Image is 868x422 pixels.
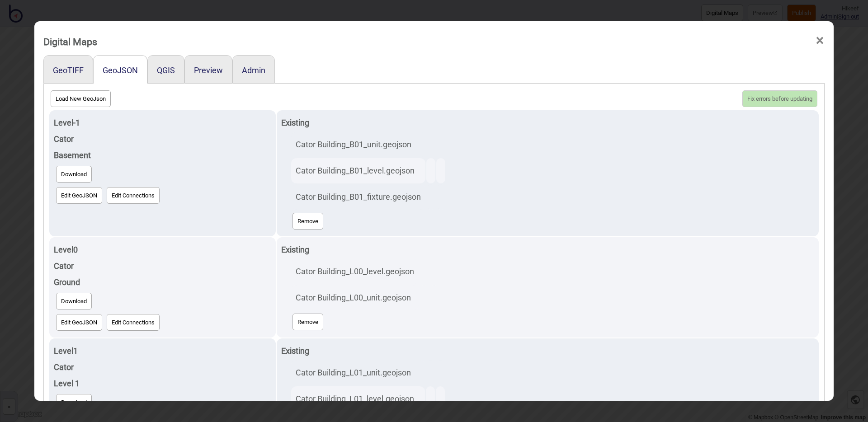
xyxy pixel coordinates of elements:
[54,343,271,359] div: Level 1
[281,118,309,127] strong: Existing
[56,394,92,411] button: Download
[194,66,223,75] button: Preview
[56,293,92,309] button: Download
[104,185,162,206] a: Edit Connections
[104,312,162,333] a: Edit Connections
[103,66,138,75] button: GeoJSON
[56,187,102,204] button: Edit GeoJSON
[51,90,111,107] button: Load New GeoJson
[242,66,265,75] button: Admin
[292,314,323,330] button: Remove
[291,184,425,210] td: Cator Building_B01_fixture.geojson
[742,90,817,107] button: Fix errors before updating
[291,259,419,284] td: Cator Building_L00_level.geojson
[107,314,160,331] button: Edit Connections
[54,131,271,147] div: Cator
[54,242,271,258] div: Level 0
[107,187,160,204] button: Edit Connections
[56,314,102,331] button: Edit GeoJSON
[157,66,175,75] button: QGIS
[281,245,309,254] strong: Existing
[54,375,271,392] div: Level 1
[292,213,323,230] button: Remove
[43,32,97,52] div: Digital Maps
[56,166,92,183] button: Download
[54,147,271,164] div: Basement
[815,26,825,56] span: ×
[291,360,425,385] td: Cator Building_L01_unit.geojson
[54,274,271,291] div: Ground
[54,359,271,375] div: Cator
[53,66,84,75] button: GeoTIFF
[291,285,419,310] td: Cator Building_L00_unit.geojson
[291,132,425,157] td: Cator Building_B01_unit.geojson
[291,158,425,183] td: Cator Building_B01_level.geojson
[291,386,425,412] td: Cator Building_L01_level.geojson
[54,115,271,131] div: Level -1
[54,258,271,274] div: Cator
[281,346,309,356] strong: Existing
